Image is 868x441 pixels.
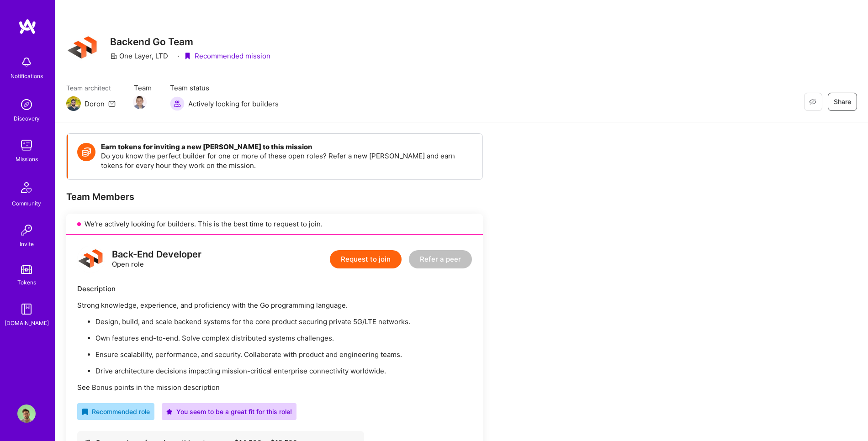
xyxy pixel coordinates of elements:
div: Community [12,199,41,208]
p: See Bonus points in the mission description [77,383,472,392]
span: Team architect [66,83,116,93]
div: Tokens [17,278,36,287]
img: Token icon [77,143,95,161]
p: Design, build, and scale backend systems for the core product securing private 5G/LTE networks. [95,317,472,326]
img: tokens [21,265,32,274]
div: Team Members [66,191,483,203]
div: Notifications [11,71,43,81]
button: Share [828,93,857,111]
img: bell [17,53,36,71]
p: Do you know the perfect builder for one or more of these open roles? Refer a new [PERSON_NAME] an... [101,151,473,170]
i: icon RecommendedBadge [82,409,88,415]
div: Back-End Developer [112,250,201,259]
a: Team Member Avatar [134,94,146,110]
h4: Earn tokens for inviting a new [PERSON_NAME] to this mission [101,143,473,151]
img: User Avatar [17,404,36,423]
div: We’re actively looking for builders. This is the best time to request to join. [66,214,483,235]
div: One Layer, LTD [110,51,168,61]
i: icon CompanyGray [110,52,117,60]
div: Doron [85,99,105,109]
span: Share [834,97,851,106]
h3: Backend Go Team [110,36,270,47]
button: Refer a peer [409,250,472,268]
img: guide book [17,300,36,318]
div: · [177,51,179,61]
div: Missions [16,154,38,164]
i: icon Mail [108,100,116,107]
div: Recommended mission [184,51,270,61]
div: Invite [20,239,34,249]
div: [DOMAIN_NAME] [5,318,49,328]
i: icon EyeClosed [809,98,816,105]
img: Company Logo [66,32,99,65]
img: Community [16,177,37,199]
div: You seem to be a great fit for this role! [166,407,292,416]
span: Actively looking for builders [188,99,279,109]
p: Strong knowledge, experience, and proficiency with the Go programming language. [77,300,472,310]
img: Actively looking for builders [170,96,185,111]
span: Team [134,83,152,93]
img: discovery [17,95,36,114]
div: Description [77,284,472,294]
img: Team Architect [66,96,81,111]
button: Request to join [330,250,402,268]
i: icon PurpleRibbon [184,52,191,60]
img: teamwork [17,136,36,154]
img: logo [77,246,105,273]
a: User Avatar [15,404,38,423]
p: Ensure scalability, performance, and security. Collaborate with product and engineering teams. [95,350,472,359]
img: Team Member Avatar [133,95,147,109]
p: Own features end-to-end. Solve complex distributed systems challenges. [95,333,472,343]
span: Team status [170,83,279,93]
div: Recommended role [82,407,150,416]
i: icon PurpleStar [166,409,173,415]
img: Invite [17,221,36,239]
p: Drive architecture decisions impacting mission-critical enterprise connectivity worldwide. [95,366,472,376]
div: Discovery [14,114,40,123]
div: Open role [112,250,201,269]
img: logo [18,18,37,35]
